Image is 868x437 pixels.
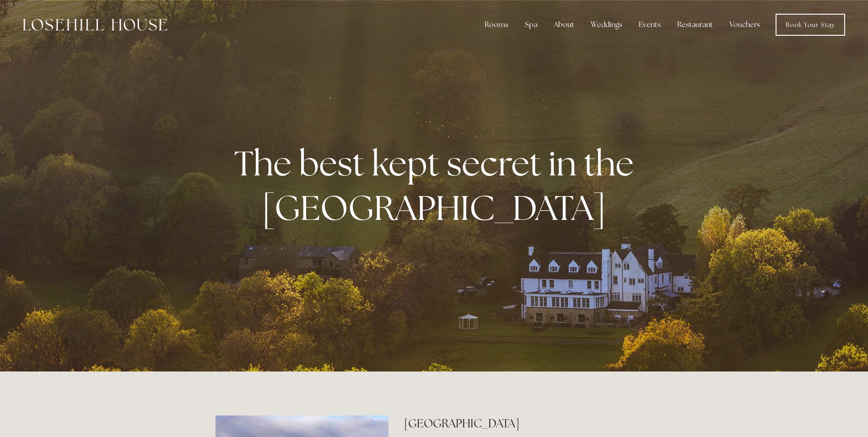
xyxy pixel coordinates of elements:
[404,415,652,432] h2: [GEOGRAPHIC_DATA]
[722,16,767,34] a: Vouchers
[631,16,668,34] div: Events
[776,14,845,36] a: Book Your Stay
[234,141,641,230] strong: The best kept secret in the [GEOGRAPHIC_DATA]
[583,16,630,34] div: Weddings
[518,16,545,34] div: Spa
[23,19,167,31] img: Losehill House
[546,16,582,34] div: About
[477,16,516,34] div: Rooms
[670,16,720,34] div: Restaurant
